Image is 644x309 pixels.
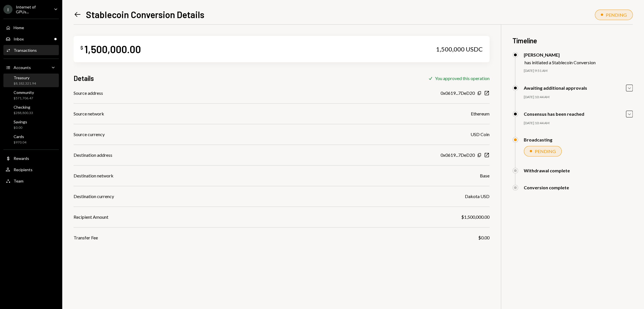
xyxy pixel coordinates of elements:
h1: Stablecoin Conversion Details [86,9,204,20]
h3: Timeline [512,36,633,45]
div: Destination address [74,152,112,158]
div: PENDING [535,149,556,154]
div: Team [14,179,23,183]
div: $571,706.47 [14,96,34,101]
div: 0x0619...7DeD20 [441,90,475,96]
div: Inbox [14,37,24,41]
div: $1,500,000.00 [461,214,490,220]
div: Source address [74,90,103,96]
a: Home [3,22,59,33]
a: Treasury$8,182,321.94 [3,74,59,87]
div: Base [480,172,490,179]
div: [DATE] 10:44 AM [524,121,633,126]
div: Consensus has been reached [524,111,584,117]
a: Checking$288,800.33 [3,103,59,117]
div: Broadcasting [524,137,552,142]
div: $0.00 [478,234,490,241]
div: Dakota USD [465,193,490,200]
div: $0.00 [14,125,27,130]
div: Home [14,25,24,30]
div: $ [80,45,83,51]
div: USD Coin [471,131,490,138]
div: $8,182,321.94 [14,81,36,86]
div: 0x0619...7DeD20 [441,152,475,158]
div: Accounts [14,65,31,70]
a: Savings$0.00 [3,118,59,131]
div: Transactions [14,48,37,53]
div: Ethereum [471,110,490,117]
a: Transactions [3,45,59,55]
div: Savings [14,119,27,124]
div: $288,800.33 [14,111,33,115]
div: You approved this operation [435,76,490,81]
div: [DATE] 10:44 AM [524,95,633,100]
a: Inbox [3,34,59,44]
div: Source currency [74,131,105,138]
div: Withdrawal complete [524,168,570,173]
a: Recipients [3,164,59,175]
div: $970.04 [14,140,26,145]
div: Community [14,90,34,95]
div: [DATE] 9:51 AM [524,68,633,73]
div: Rewards [14,156,29,161]
div: 1,500,000.00 [84,43,141,55]
div: has initiated a Stablecoin Conversion [525,60,596,65]
div: Internet of GPUs... [16,5,49,14]
div: Source network [74,110,104,117]
div: [PERSON_NAME] [524,52,596,57]
a: Community$571,706.47 [3,88,59,102]
a: Team [3,176,59,186]
div: Transfer Fee [74,234,98,241]
div: I [3,5,12,14]
div: Recipient Amount [74,214,108,220]
div: Recipients [14,167,33,172]
a: Cards$970.04 [3,132,59,146]
div: Destination currency [74,193,114,200]
h3: Details [74,74,94,83]
a: Rewards [3,153,59,163]
a: Accounts [3,62,59,72]
div: Conversion complete [524,185,569,190]
div: Awaiting additional approvals [524,85,587,91]
div: Treasury [14,75,36,80]
div: PENDING [606,12,627,18]
div: Destination network [74,172,113,179]
div: Checking [14,105,33,110]
div: 1,500,000 USDC [436,45,483,53]
div: Cards [14,134,26,139]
